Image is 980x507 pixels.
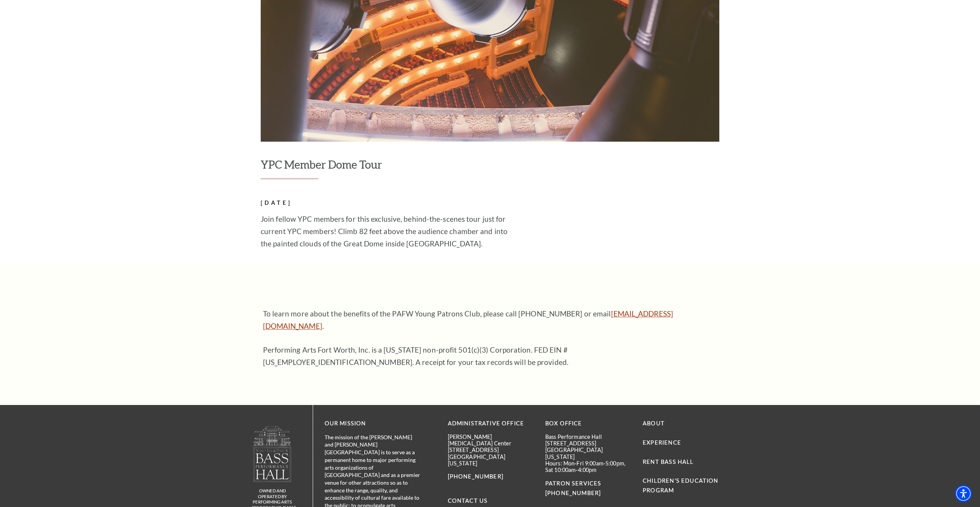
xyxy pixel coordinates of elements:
[261,213,511,250] p: Join fellow YPC members for this exclusive, behind-the-scenes tour just for current YPC members! ...
[545,479,631,498] p: PATRON SERVICES [PHONE_NUMBER]
[448,472,534,482] p: [PHONE_NUMBER]
[253,425,292,482] img: owned and operated by Performing Arts Fort Worth, A NOT-FOR-PROFIT 501(C)3 ORGANIZATION
[545,460,631,474] p: Hours: Mon-Fri 9:00am-5:00pm, Sat 10:00am-4:00pm
[448,433,534,447] p: [PERSON_NAME][MEDICAL_DATA] Center
[643,420,665,427] a: About
[448,453,534,467] p: [GEOGRAPHIC_DATA][US_STATE]
[448,419,534,428] p: Administrative Office
[643,477,718,494] a: Children's Education Program
[545,447,631,460] p: [GEOGRAPHIC_DATA][US_STATE]
[263,308,717,332] p: To learn more about the benefits of the PAFW Young Patrons Club, please call [PHONE_NUMBER] or em...
[261,157,719,179] h2: YPC Member Dome Tour
[448,497,488,504] a: Contact Us
[325,419,421,428] p: OUR MISSION
[643,458,694,465] a: Rent Bass Hall
[261,198,511,208] h2: [DATE]
[263,344,717,368] p: Performing Arts Fort Worth, Inc. is a [US_STATE] non-profit 501(c)(3) Corporation. FED EIN #[US_E...
[263,309,673,330] a: [EMAIL_ADDRESS][DOMAIN_NAME]
[545,433,631,440] p: Bass Performance Hall
[643,439,681,446] a: Experience
[545,419,631,428] p: BOX OFFICE
[448,447,534,453] p: [STREET_ADDRESS]
[545,440,631,447] p: [STREET_ADDRESS]
[955,485,972,502] div: Accessibility Menu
